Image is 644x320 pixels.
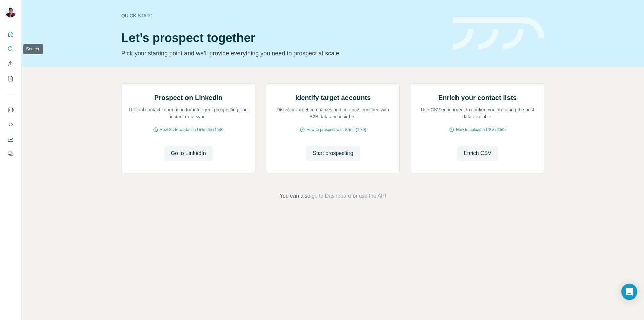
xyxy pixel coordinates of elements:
[154,93,222,102] h2: Prospect on LinkedIn
[359,192,386,200] button: use the API
[171,149,206,157] span: Go to LinkedIn
[121,49,445,58] p: Pick your starting point and we’ll provide everything you need to prospect at scale.
[464,149,491,157] span: Enrich CSV
[5,104,16,116] button: Use Surfe on LinkedIn
[306,127,366,133] span: How to prospect with Surfe (1:30)
[280,192,310,200] span: You can also
[621,284,637,300] div: Open Intercom Messenger
[312,192,351,200] button: go to Dashboard
[164,146,212,161] button: Go to LinkedIn
[5,43,16,55] button: Search
[5,148,16,160] button: Feedback
[295,93,371,102] h2: Identify target accounts
[418,106,537,120] p: Use CSV enrichment to confirm you are using the best data available.
[121,31,445,45] h1: Let’s prospect together
[273,106,393,120] p: Discover target companies and contacts enriched with B2B data and insights.
[121,12,445,19] div: Quick start
[453,17,544,50] img: banner
[353,192,357,200] span: or
[438,93,517,102] h2: Enrich your contact lists
[456,127,506,133] span: How to upload a CSV (2:59)
[5,58,16,70] button: Enrich CSV
[313,149,353,157] span: Start prospecting
[128,106,248,120] p: Reveal contact information for intelligent prospecting and instant data sync.
[5,7,16,17] img: Avatar
[306,146,360,161] button: Start prospecting
[160,127,224,133] span: How Surfe works on LinkedIn (1:58)
[5,119,16,131] button: Use Surfe API
[5,73,16,85] button: My lists
[5,133,16,145] button: Dashboard
[457,146,498,161] button: Enrich CSV
[5,28,16,40] button: Quick start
